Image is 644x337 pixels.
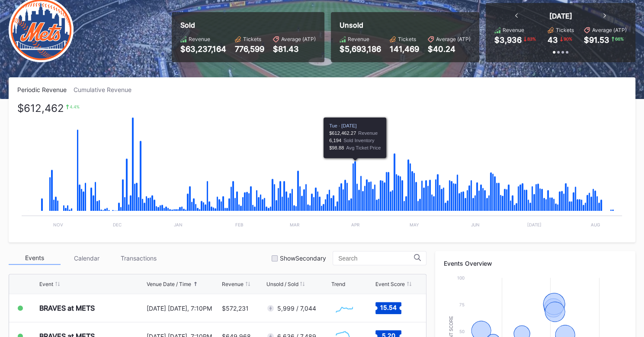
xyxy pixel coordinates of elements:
[243,36,261,42] div: Tickets
[592,27,627,33] div: Average (ATP)
[591,222,600,227] text: Aug
[494,35,522,45] div: $3,936
[390,45,419,54] div: 141,469
[112,251,164,265] div: Transactions
[17,104,64,112] div: $612,462
[471,222,480,227] text: Jun
[527,222,541,227] text: [DATE]
[113,222,122,227] text: Dec
[277,305,316,312] div: 5,999 / 7,044
[459,329,465,334] text: 50
[503,27,524,33] div: Revenue
[235,45,264,54] div: 776,599
[273,45,316,54] div: $81.43
[180,21,316,29] div: Sold
[340,21,471,29] div: Unsold
[174,222,183,227] text: Jan
[548,35,558,45] div: 43
[189,36,210,42] div: Revenue
[222,305,249,312] div: $572,231
[70,104,80,109] div: 4.4 %
[331,297,357,319] svg: Chart title
[563,35,573,42] div: 90 %
[410,222,419,227] text: May
[428,45,471,54] div: $40.24
[74,86,138,93] div: Cumulative Revenue
[348,36,369,42] div: Revenue
[351,222,360,227] text: Apr
[584,35,609,45] div: $91.53
[222,281,244,287] div: Revenue
[436,36,471,42] div: Average (ATP)
[39,304,95,312] div: BRAVES at METS
[338,255,414,262] input: Search
[549,12,572,20] div: [DATE]
[61,251,112,265] div: Calendar
[457,275,465,280] text: 100
[235,222,244,227] text: Feb
[459,302,465,307] text: 75
[556,27,574,33] div: Tickets
[444,260,627,267] div: Events Overview
[280,254,326,262] div: Show Secondary
[526,35,537,42] div: 83 %
[331,281,345,287] div: Trend
[398,36,416,42] div: Tickets
[9,251,61,265] div: Events
[340,45,381,54] div: $5,693,186
[147,305,220,312] div: [DATE] [DATE], 7:10PM
[614,35,625,42] div: 66 %
[39,281,53,287] div: Event
[180,45,226,54] div: $63,237,164
[17,86,74,93] div: Periodic Revenue
[380,304,397,311] text: 15.54
[53,222,63,227] text: Nov
[375,281,405,287] div: Event Score
[17,104,626,234] svg: Chart title
[289,222,299,227] text: Mar
[147,281,191,287] div: Venue Date / Time
[281,36,316,42] div: Average (ATP)
[266,281,298,287] div: Unsold / Sold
